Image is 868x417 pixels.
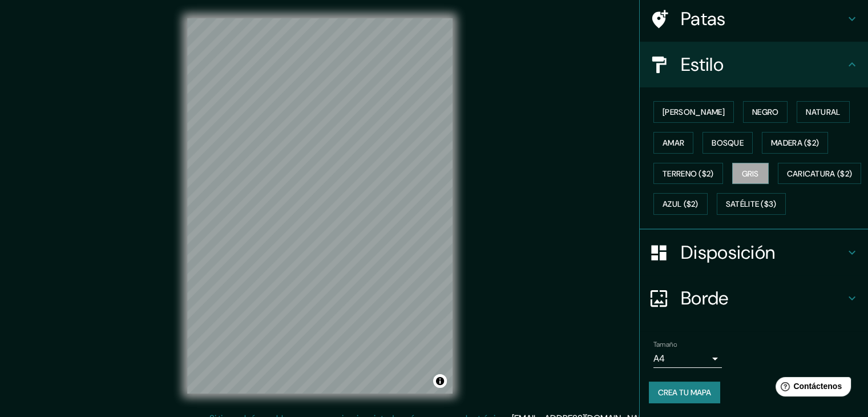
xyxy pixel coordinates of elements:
button: Caricatura ($2) [778,163,862,185]
button: Negro [743,101,788,123]
font: Patas [681,7,726,31]
button: Activar o desactivar atribución [433,374,447,388]
div: Disposición [640,230,868,275]
canvas: Mapa [187,18,453,394]
font: Borde [681,286,729,310]
button: Crea tu mapa [649,382,720,403]
font: Azul ($2) [663,199,699,210]
font: Amar [663,138,684,148]
font: Crea tu mapa [658,387,711,398]
div: Estilo [640,42,868,87]
font: Natural [806,107,840,117]
div: Borde [640,275,868,321]
button: Satélite ($3) [717,193,786,215]
button: Gris [732,163,769,185]
font: A4 [653,352,665,364]
button: Madera ($2) [762,132,828,154]
font: [PERSON_NAME] [663,107,725,117]
font: Terreno ($2) [663,169,714,179]
div: A4 [653,350,722,368]
font: Negro [752,107,779,117]
font: Bosque [712,138,744,148]
iframe: Lanzador de widgets de ayuda [766,372,855,404]
button: Bosque [703,132,753,154]
button: Natural [797,101,849,123]
font: Estilo [681,53,724,77]
button: [PERSON_NAME] [653,101,734,123]
button: Amar [653,132,693,154]
button: Terreno ($2) [653,163,723,185]
button: Azul ($2) [653,193,708,215]
font: Caricatura ($2) [787,169,853,179]
font: Gris [742,169,759,179]
font: Madera ($2) [771,138,819,148]
font: Disposición [681,240,775,264]
font: Tamaño [653,340,677,349]
font: Satélite ($3) [726,199,777,210]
